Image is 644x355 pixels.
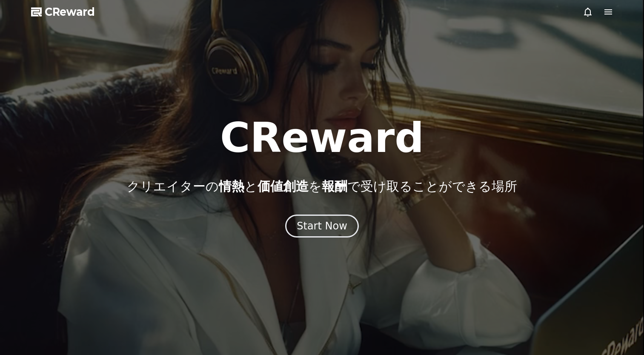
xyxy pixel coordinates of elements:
[219,179,244,194] span: 情熱
[258,179,309,194] span: 価値創造
[322,179,347,194] span: 報酬
[297,219,347,233] div: Start Now
[285,223,359,231] a: Start Now
[220,117,424,158] h1: CReward
[45,5,95,19] span: CReward
[127,179,517,194] p: クリエイターの と を で受け取ることができる場所
[285,215,359,238] button: Start Now
[31,5,95,19] a: CReward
